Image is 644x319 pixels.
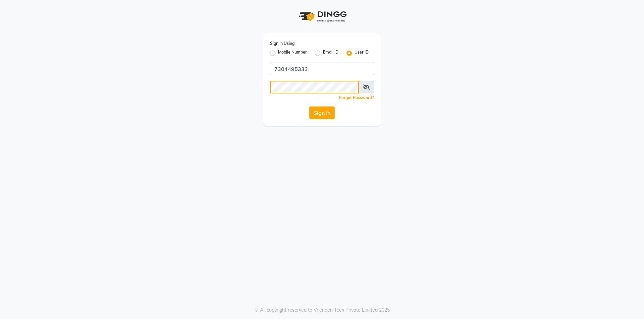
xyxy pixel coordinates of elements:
label: Sign In Using: [270,41,296,47]
label: Mobile Number [278,49,307,57]
input: Username [270,81,359,93]
label: Email ID [323,49,338,57]
input: Username [270,63,374,75]
a: Forgot Password? [339,95,374,100]
img: logo1.svg [295,7,349,26]
button: Sign In [309,106,335,119]
label: User ID [355,49,369,57]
